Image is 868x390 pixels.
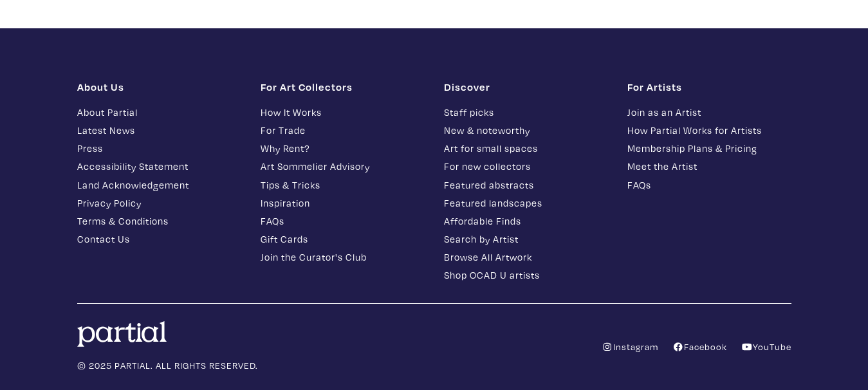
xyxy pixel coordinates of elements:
a: Featured landscapes [444,196,608,210]
a: FAQs [627,178,791,192]
a: Accessibility Statement [77,159,241,174]
a: How Partial Works for Artists [627,123,791,138]
a: Shop OCAD U artists [444,268,608,283]
a: Join the Curator's Club [261,250,425,265]
a: About Partial [77,105,241,120]
a: Tips & Tricks [261,178,425,192]
a: Terms & Conditions [77,214,241,228]
h1: Discover [444,80,608,93]
a: Privacy Policy [77,196,241,210]
a: Why Rent? [261,141,425,156]
h1: About Us [77,80,241,93]
a: Art Sommelier Advisory [261,159,425,174]
a: Art for small spaces [444,141,608,156]
a: Gift Cards [261,232,425,246]
a: Instagram [602,340,658,353]
a: Affordable Finds [444,214,608,228]
a: Browse All Artwork [444,250,608,265]
a: Join as an Artist [627,105,791,120]
a: YouTube [741,340,791,353]
a: Membership Plans & Pricing [627,141,791,156]
a: For Trade [261,123,425,138]
a: Press [77,141,241,156]
a: Land Acknowledgement [77,178,241,192]
a: How It Works [261,105,425,120]
a: Facebook [672,340,727,353]
a: Contact Us [77,232,241,246]
img: logo.svg [77,321,167,347]
a: FAQs [261,214,425,228]
a: Latest News [77,123,241,138]
a: Meet the Artist [627,159,791,174]
div: © 2025 PARTIAL. ALL RIGHTS RESERVED. [68,321,434,373]
a: Featured abstracts [444,178,608,192]
h1: For Artists [627,80,791,93]
a: Search by Artist [444,232,608,246]
a: Inspiration [261,196,425,210]
a: Staff picks [444,105,608,120]
a: New & noteworthy [444,123,608,138]
h1: For Art Collectors [261,80,425,93]
a: For new collectors [444,159,608,174]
